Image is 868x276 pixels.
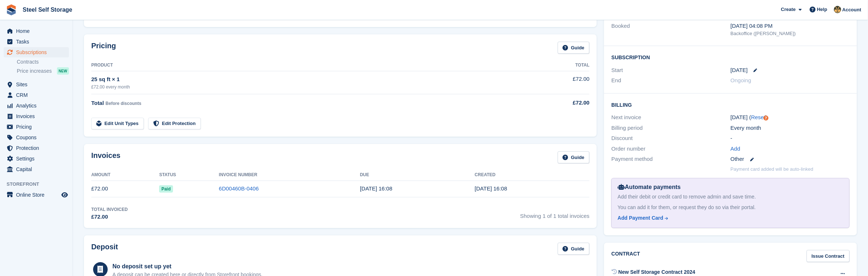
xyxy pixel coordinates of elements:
[17,58,69,65] a: Contracts
[91,42,116,54] h2: Pricing
[4,111,69,121] a: menu
[731,145,741,153] a: Add
[611,134,730,143] div: Discount
[611,66,730,75] div: Start
[16,154,60,164] span: Settings
[91,100,104,106] span: Total
[112,262,263,271] div: No deposit set up yet
[731,30,850,37] div: Backoffice ([PERSON_NAME])
[475,185,507,192] time: 2025-09-02 15:08:35 UTC
[618,214,841,222] a: Add Payment Card
[618,204,844,211] div: You can add it for them, or request they do so via their portal.
[523,99,589,107] div: £72.00
[4,79,69,90] a: menu
[16,101,60,111] span: Analytics
[4,90,69,100] a: menu
[763,115,769,121] div: Tooltip anchor
[91,151,120,163] h2: Invoices
[91,169,159,181] th: Amount
[16,132,60,143] span: Coupons
[148,118,201,130] a: Edit Protection
[731,134,850,143] div: -
[475,169,590,181] th: Created
[105,101,141,106] span: Before discounts
[731,22,850,30] div: [DATE] 04:08 PM
[611,155,730,163] div: Payment method
[16,143,60,153] span: Protection
[4,154,69,164] a: menu
[611,250,640,262] h2: Contract
[618,268,695,276] div: New Self Storage Contract 2024
[4,143,69,153] a: menu
[751,114,765,120] a: Reset
[781,6,796,13] span: Create
[558,42,590,54] a: Guide
[611,145,730,153] div: Order number
[91,213,128,221] div: £72.00
[817,6,827,13] span: Help
[4,164,69,174] a: menu
[523,71,589,94] td: £72.00
[611,22,730,37] div: Booked
[807,250,850,262] a: Issue Contract
[159,185,173,193] span: Paid
[219,169,360,181] th: Invoice Number
[731,124,850,132] div: Every month
[17,68,52,75] span: Price increases
[16,37,60,47] span: Tasks
[20,4,75,16] a: Steel Self Storage
[6,4,17,15] img: stora-icon-8386f47178a22dfd0bd8f6a31ec36ba5ce8667c1dd55bd0f319d3a0aa187defe.svg
[834,6,841,13] img: James Steel
[611,101,850,108] h2: Billing
[360,169,475,181] th: Due
[4,26,69,36] a: menu
[219,185,259,192] a: 6D00460B-0406
[91,243,118,255] h2: Deposit
[91,84,523,90] div: £72.00 every month
[611,124,730,132] div: Billing period
[159,169,219,181] th: Status
[618,183,844,192] div: Automate payments
[60,190,69,199] a: Preview store
[16,26,60,36] span: Home
[4,132,69,143] a: menu
[618,193,844,201] div: Add their debit or credit card to remove admin and save time.
[16,122,60,132] span: Pricing
[618,214,663,222] div: Add Payment Card
[91,181,159,197] td: £72.00
[558,243,590,255] a: Guide
[558,151,590,163] a: Guide
[91,206,128,213] div: Total Invoiced
[7,181,73,188] span: Storefront
[16,190,60,200] span: Online Store
[17,67,69,75] a: Price increases NEW
[91,60,523,71] th: Product
[731,66,748,75] time: 2025-09-02 00:00:00 UTC
[91,75,523,84] div: 25 sq ft × 1
[4,101,69,111] a: menu
[360,185,392,192] time: 2025-09-03 15:08:34 UTC
[16,47,60,57] span: Subscriptions
[611,113,730,122] div: Next invoice
[16,111,60,121] span: Invoices
[731,166,814,173] p: Payment card added will be auto-linked
[16,164,60,174] span: Capital
[91,118,144,130] a: Edit Unit Types
[4,47,69,57] a: menu
[611,53,850,61] h2: Subscription
[842,6,861,14] span: Account
[523,60,589,71] th: Total
[731,155,850,163] div: Other
[520,206,589,221] span: Showing 1 of 1 total invoices
[731,113,850,122] div: [DATE] ( )
[4,37,69,47] a: menu
[4,122,69,132] a: menu
[57,67,69,75] div: NEW
[611,76,730,85] div: End
[4,190,69,200] a: menu
[16,90,60,100] span: CRM
[731,77,752,83] span: Ongoing
[16,79,60,90] span: Sites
